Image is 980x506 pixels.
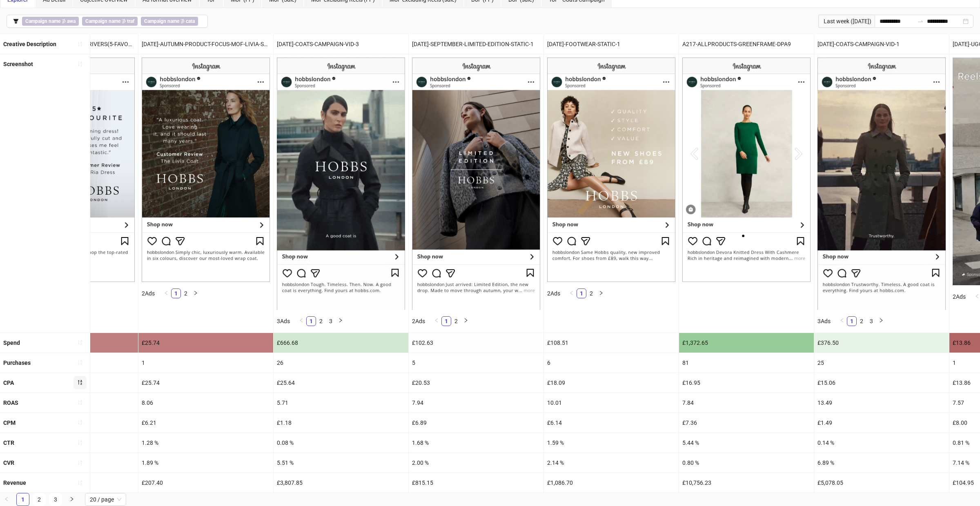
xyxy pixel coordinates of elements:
div: 1.28 % [138,433,273,453]
li: 3 [49,493,62,506]
div: 8.06 [138,393,273,413]
span: sort-ascending [77,41,83,47]
a: 3 [867,317,876,326]
div: £6.21 [138,413,273,433]
div: £25.74 [138,373,273,393]
li: 2 [857,316,866,326]
li: 2 [586,289,596,298]
div: 5 [409,353,543,373]
span: 2 Ads [142,290,155,297]
div: 81 [679,353,814,373]
div: Last week ([DATE]) [818,15,875,28]
div: £815.15 [409,473,543,493]
div: 5.51 % [274,453,408,473]
span: ∌ [141,17,198,26]
div: £25.74 [138,333,273,353]
b: traf [127,18,134,24]
span: sort-ascending [77,440,83,446]
div: [DATE]-AUTUMN-PRODUCT-FOCUS-MOF-LIVIA-STATIC-1 [138,34,273,54]
li: Next Page [191,289,200,298]
span: to [917,18,924,24]
a: 1 [307,317,316,326]
b: awa [67,18,76,24]
div: 13.49 [814,393,949,413]
div: £108.51 [544,333,679,353]
li: 2 [33,493,46,506]
a: 1 [577,289,586,298]
li: Previous Page [161,289,171,298]
span: sort-ascending [77,360,83,365]
li: 1 [441,316,451,326]
span: right [193,291,198,295]
a: 2 [857,317,866,326]
span: right [338,318,343,323]
b: ROAS [3,399,18,406]
span: left [4,497,9,502]
button: right [461,316,471,326]
a: 1 [17,493,29,506]
b: Spend [3,340,20,346]
li: Previous Page [837,316,847,326]
button: right [65,493,78,506]
li: Previous Page [296,316,306,326]
span: filter [13,18,19,24]
li: Next Page [876,316,886,326]
span: sort-ascending [77,399,83,405]
span: left [975,294,980,299]
div: £1,372.65 [679,333,814,353]
button: Campaign name ∌ awaCampaign name ∌ trafCampaign name ∌ cata [7,15,208,28]
button: left [161,289,171,298]
div: £1.49 [814,413,949,433]
b: cata [186,18,195,24]
img: Screenshot 120235511762320624 [277,58,405,309]
div: 10.01 [544,393,679,413]
b: Revenue [3,479,26,486]
span: ∌ [82,17,138,26]
div: 0.14 % [814,433,949,453]
div: £18.09 [544,373,679,393]
b: Campaign name [25,18,60,24]
span: left [434,318,439,323]
div: 6 [544,353,679,373]
li: 2 [316,316,326,326]
div: 2.14 % [544,453,679,473]
span: left [840,318,844,323]
span: sort-ascending [77,480,83,486]
li: Next Page [336,316,345,326]
span: 3 Ads [277,318,290,324]
div: £6.89 [409,413,543,433]
div: 1.59 % [544,433,679,453]
div: £5,078.05 [814,473,949,493]
li: Previous Page [432,316,441,326]
span: 20 / page [90,493,121,506]
a: 2 [33,493,45,506]
button: left [837,316,847,326]
span: 2 Ads [412,318,425,324]
div: £16.95 [679,373,814,393]
div: 26 [274,353,408,373]
div: 7.94 [409,393,543,413]
a: 3 [49,493,62,506]
div: £6.14 [544,413,679,433]
li: 1 [171,289,181,298]
div: [DATE]-SEPTEMBER-LIMITED-EDITION-STATIC-1 [409,34,543,54]
li: Previous Page [567,289,577,298]
button: left [432,316,441,326]
span: left [164,291,169,295]
span: sort-ascending [77,340,83,345]
div: 2.00 % [409,453,543,473]
span: 3 Ads [817,318,831,324]
span: sort-descending [77,379,83,385]
span: left [299,318,304,323]
div: £20.53 [409,373,543,393]
li: 1 [16,493,29,506]
div: £7.36 [679,413,814,433]
div: [DATE]-FOOTWEAR-STATIC-1 [544,34,679,54]
img: Screenshot 120235521180990624 [817,58,946,309]
li: 2 [451,316,461,326]
div: [DATE]-COATS-CAMPAIGN-VID-1 [814,34,949,54]
a: 2 [181,289,190,298]
button: right [336,316,345,326]
b: CVR [3,459,14,466]
span: right [69,497,74,502]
